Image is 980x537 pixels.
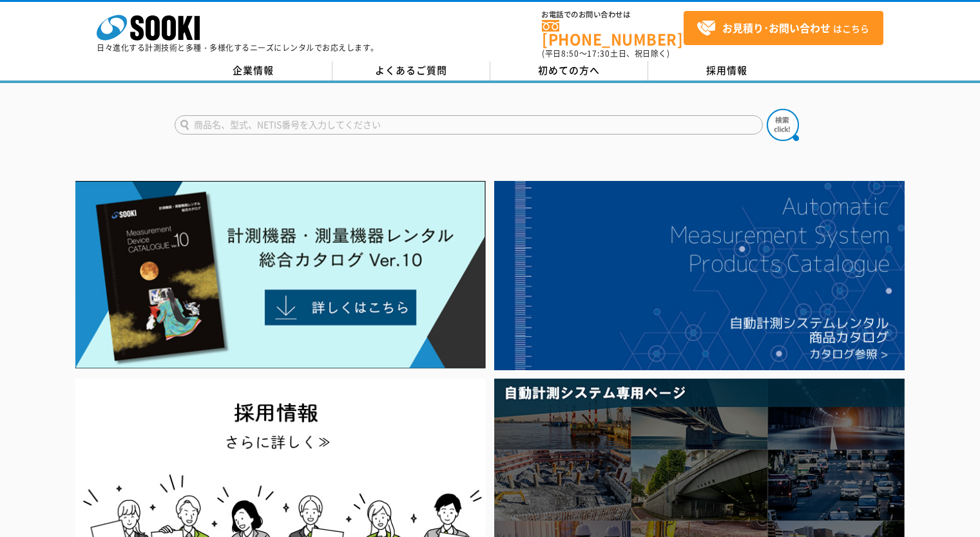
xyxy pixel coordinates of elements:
p: 日々進化する計測技術と多種・多様化するニーズにレンタルでお応えします。 [97,44,379,52]
img: btn_search.png [767,109,799,141]
span: 17:30 [587,48,610,59]
img: 自動計測システムカタログ [494,181,905,370]
span: (平日 ～ 土日、祝日除く) [542,48,669,59]
a: 企業情報 [175,61,332,80]
strong: お見積り･お問い合わせ [722,20,831,35]
a: お見積り･お問い合わせはこちら [684,11,883,45]
span: 初めての方へ [538,63,600,77]
a: 採用情報 [648,61,806,80]
a: 初めての方へ [490,61,648,80]
img: Catalog Ver10 [75,181,486,369]
span: はこちら [697,19,869,38]
span: 8:50 [561,48,579,59]
input: 商品名、型式、NETIS番号を入力してください [175,115,763,135]
span: お電話でのお問い合わせは [542,11,684,19]
a: よくあるご質問 [332,61,490,80]
a: [PHONE_NUMBER] [542,20,684,46]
